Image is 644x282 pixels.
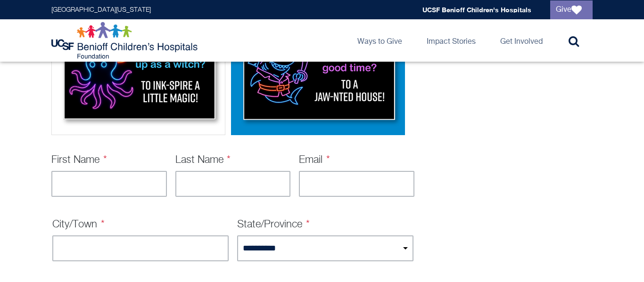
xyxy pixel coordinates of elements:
label: First Name [51,155,107,165]
div: Octopus [51,10,225,135]
a: UCSF Benioff Children's Hospitals [422,6,531,14]
img: Shark [234,14,402,129]
label: Email [299,155,330,165]
img: Octopus [55,14,222,129]
a: Give [550,0,593,19]
div: Shark [231,10,405,135]
label: City/Town [52,219,105,230]
a: Impact Stories [419,19,483,62]
a: [GEOGRAPHIC_DATA][US_STATE] [51,7,151,13]
label: State/Province [237,219,310,230]
a: Ways to Give [350,19,410,62]
a: Get Involved [493,19,550,62]
img: Logo for UCSF Benioff Children's Hospitals Foundation [51,22,200,59]
label: Last Name [175,155,231,165]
